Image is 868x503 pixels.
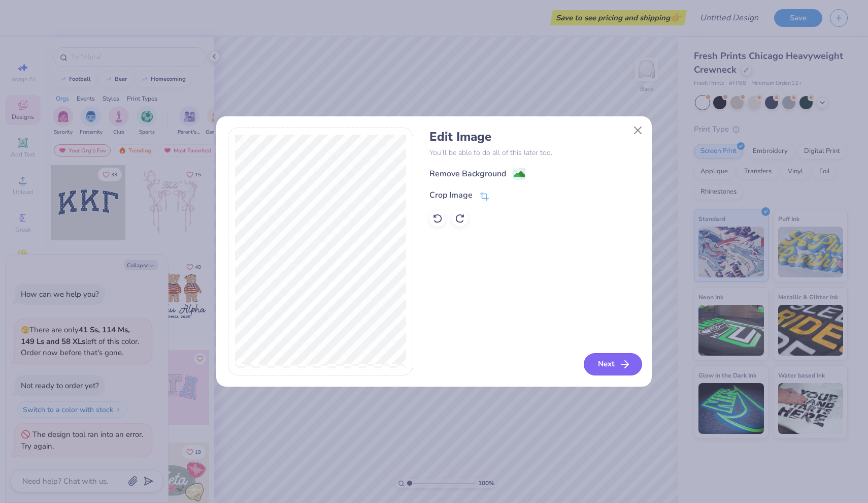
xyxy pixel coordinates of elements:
[429,130,640,144] h4: Edit Image
[429,147,640,158] p: You’ll be able to do all of this later too.
[429,168,506,180] div: Remove Background
[584,353,642,375] button: Next
[628,120,648,140] button: Close
[429,189,473,201] div: Crop Image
